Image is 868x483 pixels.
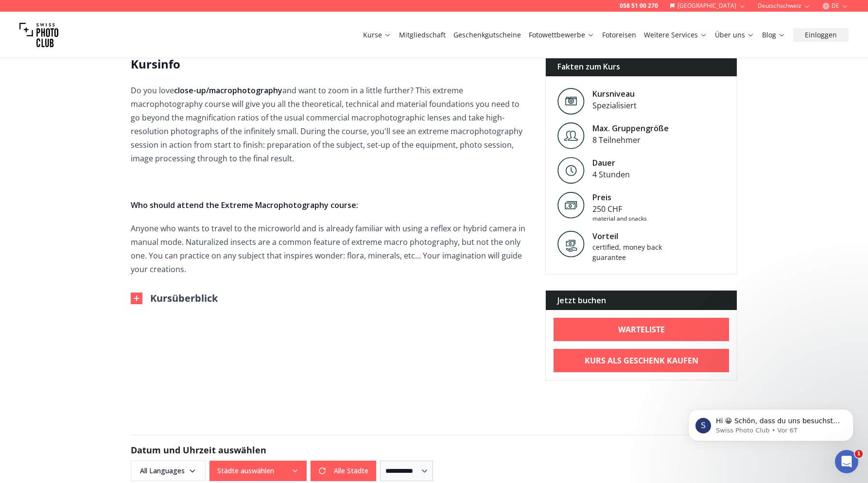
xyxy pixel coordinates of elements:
[640,28,711,42] button: Weitere Services
[618,324,665,335] b: Warteliste
[131,222,530,276] p: Anyone who wants to travel to the microworld and is already familiar with using a reflex or hybri...
[399,30,446,40] a: Mitgliedschaft
[359,28,395,42] button: Kurse
[131,56,530,72] h2: Kursinfo
[395,28,450,42] button: Mitgliedschaft
[592,230,675,242] div: Vorteil
[131,200,358,210] strong: Who should attend the Extreme Macrophotography course:
[758,28,789,42] button: Blog
[592,203,647,215] div: 250 CHF
[855,450,863,458] span: 1
[311,461,376,481] button: Alle Städte
[592,122,669,134] div: Max. Gruppengröße
[557,230,585,258] img: Vorteil
[174,85,282,96] strong: close-up/macrophotography
[715,30,754,40] a: Über uns
[557,88,585,115] img: Level
[529,30,594,40] a: Fotowettbewerbe
[592,242,675,262] div: certified, money back guarantee
[592,88,637,100] div: Kursniveau
[835,450,858,473] iframe: Intercom live chat
[644,30,707,40] a: Weitere Services
[131,292,218,305] button: Kursüberblick
[762,30,785,40] a: Blog
[131,461,206,481] button: All Languages
[453,30,521,40] a: Geschenkgutscheine
[19,16,58,54] img: Swiss photo club
[131,293,142,304] img: Outline Close
[132,462,204,480] span: All Languages
[557,122,585,149] img: Level
[711,28,758,42] button: Über uns
[592,215,647,223] div: material and snacks
[554,318,729,341] a: Warteliste
[674,389,868,457] iframe: Intercom notifications Nachricht
[598,28,640,42] button: Fotoreisen
[131,443,737,457] h2: Datum und Uhrzeit auswählen
[450,28,525,42] button: Geschenkgutscheine
[592,157,630,169] div: Dauer
[592,169,630,180] div: 4 Stunden
[546,291,737,310] div: Jetzt buchen
[793,28,849,42] button: Einloggen
[620,2,658,10] a: 058 51 00 270
[592,191,647,203] div: Preis
[209,461,307,481] button: Städte auswählen
[363,30,391,40] a: Kurse
[546,57,737,76] div: Fakten zum Kurs
[554,349,729,372] a: Kurs als Geschenk kaufen
[557,157,585,184] img: Level
[557,191,585,219] img: Preis
[602,30,636,40] a: Fotoreisen
[592,134,669,146] div: 8 Teilnehmer
[525,28,598,42] button: Fotowettbewerbe
[592,100,637,111] div: Spezialisiert
[585,355,698,366] b: Kurs als Geschenk kaufen
[131,84,530,165] p: Do you love and want to zoom in a little further? This extreme macrophotography course will give ...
